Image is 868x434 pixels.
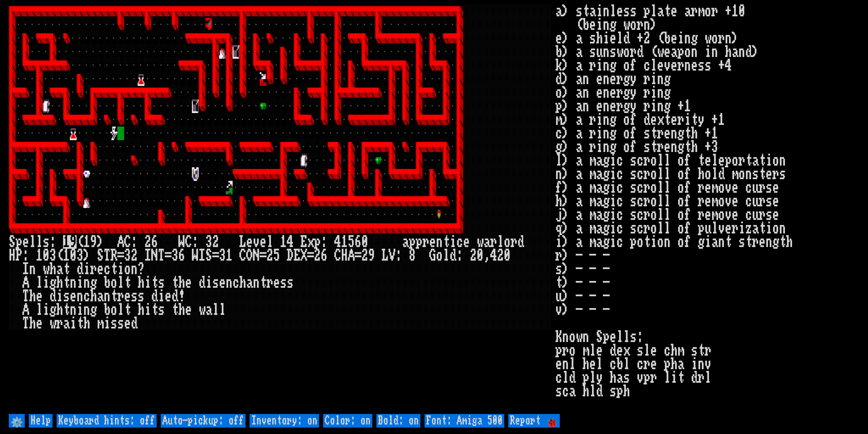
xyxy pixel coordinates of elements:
[151,276,158,289] div: t
[56,262,63,276] div: a
[450,235,456,249] div: i
[341,235,348,249] div: 1
[178,276,185,289] div: h
[77,276,83,289] div: i
[124,276,131,289] div: t
[83,289,90,303] div: c
[29,262,36,276] div: n
[382,249,389,262] div: L
[63,289,70,303] div: s
[253,276,260,289] div: n
[205,276,212,289] div: i
[165,289,172,303] div: e
[43,249,50,262] div: 0
[22,303,29,317] div: A
[117,317,124,330] div: s
[22,249,29,262] div: :
[422,235,429,249] div: r
[138,303,144,317] div: h
[273,249,280,262] div: 5
[219,249,226,262] div: 3
[205,235,212,249] div: 3
[246,235,253,249] div: e
[57,414,157,428] input: Keyboard hints: off
[151,235,158,249] div: 6
[111,317,117,330] div: s
[50,262,56,276] div: h
[138,289,144,303] div: s
[172,303,178,317] div: t
[267,276,273,289] div: r
[36,289,43,303] div: e
[90,262,97,276] div: r
[124,289,131,303] div: e
[77,289,83,303] div: n
[172,249,178,262] div: 3
[287,276,294,289] div: s
[484,249,490,262] div: ,
[429,249,436,262] div: G
[348,235,355,249] div: 5
[490,249,497,262] div: 4
[497,235,504,249] div: l
[83,276,90,289] div: n
[22,262,29,276] div: I
[212,235,219,249] div: 2
[402,235,409,249] div: a
[36,235,43,249] div: l
[253,249,260,262] div: N
[104,262,111,276] div: c
[104,289,111,303] div: n
[144,303,151,317] div: i
[144,235,151,249] div: 2
[22,289,29,303] div: T
[29,235,36,249] div: l
[199,249,205,262] div: I
[300,249,307,262] div: X
[29,317,36,330] div: h
[416,235,422,249] div: p
[484,235,490,249] div: a
[124,262,131,276] div: o
[56,289,63,303] div: i
[314,235,321,249] div: p
[97,262,104,276] div: e
[9,235,16,249] div: S
[376,414,420,428] input: Bold: on
[138,276,144,289] div: h
[36,276,43,289] div: l
[212,276,219,289] div: s
[29,414,53,428] input: Help
[131,262,138,276] div: n
[361,235,368,249] div: 0
[22,235,29,249] div: e
[239,235,246,249] div: L
[56,303,63,317] div: h
[43,276,50,289] div: i
[70,289,77,303] div: e
[409,249,416,262] div: 8
[124,249,131,262] div: 3
[355,235,361,249] div: 6
[158,289,165,303] div: i
[63,235,70,249] mark: 1
[192,235,199,249] div: :
[185,303,192,317] div: e
[158,249,165,262] div: T
[429,235,436,249] div: e
[50,289,56,303] div: d
[409,235,416,249] div: p
[50,235,56,249] div: :
[83,235,90,249] div: 1
[321,249,328,262] div: 6
[16,235,22,249] div: p
[124,303,131,317] div: t
[253,235,260,249] div: v
[117,249,124,262] div: =
[185,276,192,289] div: e
[361,249,368,262] div: 2
[158,303,165,317] div: s
[477,249,484,262] div: 0
[199,303,205,317] div: w
[131,289,138,303] div: s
